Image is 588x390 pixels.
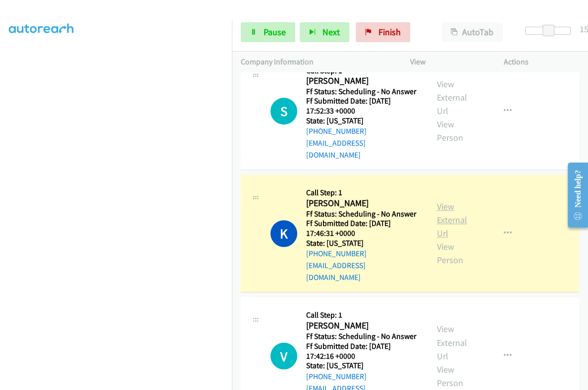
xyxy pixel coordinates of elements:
[322,26,340,38] span: Next
[241,22,295,42] a: Pause
[306,320,414,332] h2: [PERSON_NAME]
[270,98,297,124] h1: S
[378,26,401,38] span: Finish
[437,78,467,116] a: View External Url
[306,238,419,248] h5: State: [US_STATE]
[437,323,467,361] a: View External Url
[410,56,486,68] p: View
[437,241,463,266] a: View Person
[306,96,419,115] h5: Ff Submitted Date: [DATE] 17:52:33 +0000
[559,156,588,234] iframe: Resource Center
[306,138,366,160] a: [EMAIL_ADDRESS][DOMAIN_NAME]
[437,363,463,388] a: View Person
[306,188,419,198] h5: Call Step: 1
[241,56,392,68] p: Company Information
[306,249,367,258] a: [PHONE_NUMBER]
[270,342,297,369] div: The call is yet to be attempted
[306,209,419,219] h5: Ff Status: Scheduling - No Answer
[306,331,419,341] h5: Ff Status: Scheduling - No Answer
[306,75,414,87] h2: [PERSON_NAME]
[437,201,467,239] a: View External Url
[306,87,419,97] h5: Ff Status: Scheduling - No Answer
[306,198,414,209] h2: [PERSON_NAME]
[306,371,367,381] a: [PHONE_NUMBER]
[437,118,463,143] a: View Person
[300,22,349,42] button: Next
[270,342,297,369] h1: V
[306,310,419,320] h5: Call Step: 1
[270,220,297,247] h1: K
[270,98,297,124] div: The call is yet to be attempted
[441,22,503,42] button: AutoTab
[306,116,419,126] h5: State: [US_STATE]
[306,219,419,238] h5: Ff Submitted Date: [DATE] 17:46:31 +0000
[264,26,286,38] span: Pause
[306,360,419,370] h5: State: [US_STATE]
[306,341,419,360] h5: Ff Submitted Date: [DATE] 17:42:16 +0000
[503,56,579,68] p: Actions
[306,126,367,136] a: [PHONE_NUMBER]
[356,22,410,42] a: Finish
[306,261,366,282] a: [EMAIL_ADDRESS][DOMAIN_NAME]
